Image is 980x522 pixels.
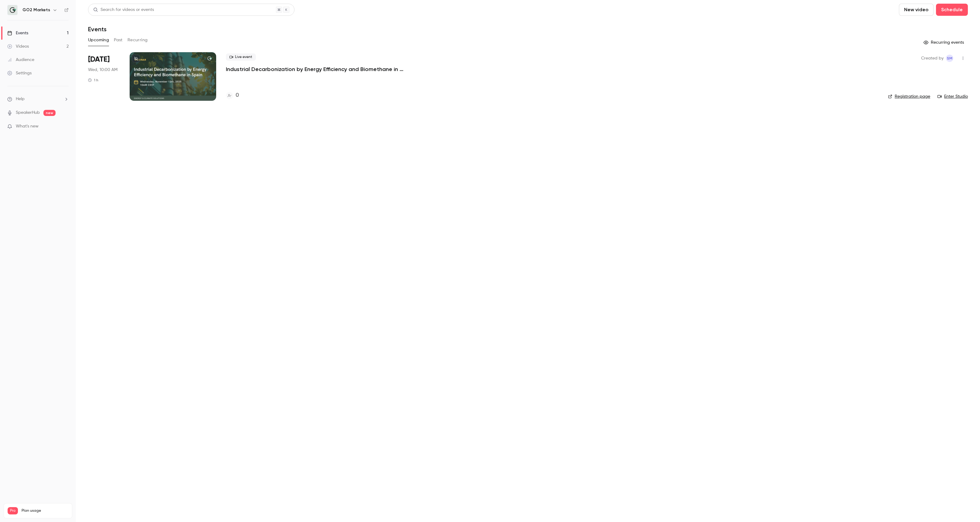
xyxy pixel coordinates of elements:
[7,30,28,36] div: Events
[8,5,17,15] img: GO2 Markets
[226,91,239,100] a: 0
[114,35,123,45] button: Past
[236,91,239,100] h4: 0
[16,96,25,102] span: Help
[22,7,50,13] h6: GO2 Markets
[88,25,107,33] h1: Events
[7,57,34,63] div: Audience
[226,66,408,73] a: Industrial Decarbonization by Energy Efficiency and Biomethane in [GEOGRAPHIC_DATA]
[936,4,968,16] button: Schedule
[61,124,69,129] iframe: Noticeable Trigger
[88,35,109,45] button: Upcoming
[8,507,18,514] span: Pro
[937,93,968,100] a: Enter Studio
[946,55,953,62] span: Sophia Mwema
[7,43,29,49] div: Videos
[93,7,154,13] div: Search for videos or events
[947,55,952,62] span: SM
[128,35,148,45] button: Recurring
[88,52,120,101] div: Nov 12 Wed, 10:00 AM (Europe/Berlin)
[899,4,934,16] button: New video
[16,110,40,116] a: SpeakerHub
[16,123,39,130] span: What's new
[921,55,944,62] span: Created by
[88,78,98,83] div: 1 h
[888,93,930,100] a: Registration page
[88,67,117,73] span: Wed, 10:00 AM
[22,508,68,513] span: Plan usage
[88,55,110,64] span: [DATE]
[43,110,56,116] span: new
[7,70,32,76] div: Settings
[921,38,968,47] button: Recurring events
[226,53,256,61] span: Live event
[7,96,69,102] li: help-dropdown-opener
